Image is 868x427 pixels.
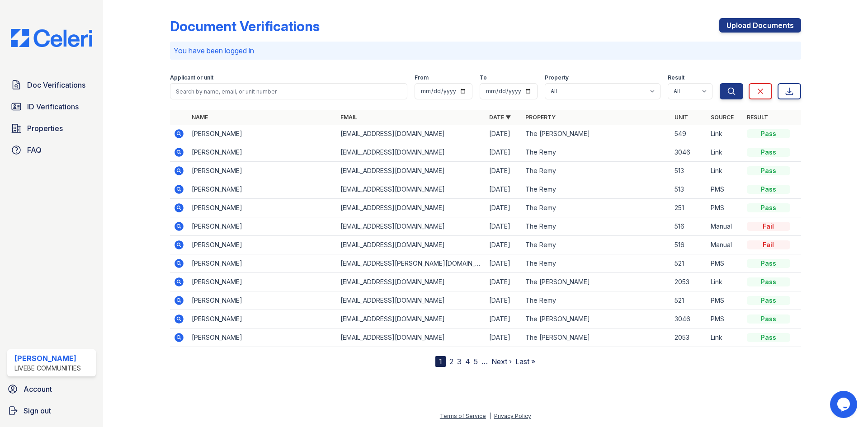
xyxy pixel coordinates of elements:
td: [PERSON_NAME] [188,236,337,254]
a: 5 [474,357,478,366]
td: [EMAIL_ADDRESS][DOMAIN_NAME] [337,328,486,347]
td: [DATE] [486,236,522,254]
a: ID Verifications [7,98,96,116]
input: Search by name, email, or unit number [170,83,407,99]
td: [PERSON_NAME] [188,143,337,162]
td: [EMAIL_ADDRESS][DOMAIN_NAME] [337,162,486,180]
a: Unit [675,114,688,121]
a: Property [525,114,556,121]
td: 251 [671,199,707,217]
td: [EMAIL_ADDRESS][PERSON_NAME][DOMAIN_NAME] [337,254,486,273]
td: Manual [707,217,743,236]
td: Link [707,162,743,180]
td: [DATE] [486,143,522,162]
td: [PERSON_NAME] [188,125,337,143]
span: ID Verifications [27,101,79,112]
td: [PERSON_NAME] [188,199,337,217]
td: [DATE] [486,180,522,199]
td: PMS [707,310,743,328]
img: CE_Logo_Blue-a8612792a0a2168367f1c8372b55b34899dd931a85d93a1a3d3e32e68fde9ad4.png [4,29,99,47]
div: Pass [747,333,790,342]
td: Link [707,328,743,347]
td: PMS [707,199,743,217]
a: Next › [491,357,512,366]
div: Pass [747,129,790,138]
td: [EMAIL_ADDRESS][DOMAIN_NAME] [337,236,486,254]
td: [PERSON_NAME] [188,291,337,310]
a: Account [4,380,99,398]
td: The [PERSON_NAME] [522,125,670,143]
div: Fail [747,222,790,231]
a: Last » [515,357,535,366]
a: Upload Documents [719,18,801,33]
td: Manual [707,236,743,254]
td: [EMAIL_ADDRESS][DOMAIN_NAME] [337,291,486,310]
td: The [PERSON_NAME] [522,310,670,328]
a: Sign out [4,402,99,420]
td: [EMAIL_ADDRESS][DOMAIN_NAME] [337,143,486,162]
td: 2053 [671,273,707,291]
span: Properties [27,123,63,134]
td: The Remy [522,236,670,254]
span: Sign out [24,405,51,416]
td: Link [707,125,743,143]
td: 516 [671,217,707,236]
div: Pass [747,259,790,268]
td: 513 [671,162,707,180]
td: The Remy [522,254,670,273]
td: The Remy [522,199,670,217]
td: [PERSON_NAME] [188,217,337,236]
td: PMS [707,254,743,273]
div: Pass [747,203,790,212]
td: [EMAIL_ADDRESS][DOMAIN_NAME] [337,125,486,143]
a: FAQ [7,141,96,159]
div: Document Verifications [170,18,320,34]
label: Property [545,74,569,81]
td: 2053 [671,328,707,347]
td: 516 [671,236,707,254]
td: The Remy [522,162,670,180]
td: Link [707,143,743,162]
td: [EMAIL_ADDRESS][DOMAIN_NAME] [337,199,486,217]
td: [EMAIL_ADDRESS][DOMAIN_NAME] [337,310,486,328]
span: Account [24,384,52,394]
a: Properties [7,119,96,137]
td: The [PERSON_NAME] [522,328,670,347]
td: [DATE] [486,291,522,310]
div: | [489,413,491,419]
a: 3 [457,357,462,366]
td: The Remy [522,143,670,162]
label: Applicant or unit [170,74,213,81]
td: [PERSON_NAME] [188,273,337,291]
td: 3046 [671,143,707,162]
td: 3046 [671,310,707,328]
td: The Remy [522,180,670,199]
td: [DATE] [486,217,522,236]
span: FAQ [27,145,42,155]
a: Name [192,114,208,121]
td: [EMAIL_ADDRESS][DOMAIN_NAME] [337,217,486,236]
span: … [481,356,488,367]
a: Privacy Policy [494,413,531,419]
div: LiveBe Communities [14,364,81,373]
iframe: chat widget [830,391,859,418]
a: Date ▼ [489,114,511,121]
td: [DATE] [486,254,522,273]
td: [EMAIL_ADDRESS][DOMAIN_NAME] [337,273,486,291]
td: [DATE] [486,162,522,180]
td: [DATE] [486,199,522,217]
td: [DATE] [486,310,522,328]
p: You have been logged in [174,45,797,56]
a: Source [711,114,734,121]
a: Result [747,114,768,121]
label: To [480,74,487,81]
div: Fail [747,240,790,249]
a: Terms of Service [440,413,486,419]
div: [PERSON_NAME] [14,353,81,364]
td: 521 [671,291,707,310]
div: Pass [747,296,790,305]
td: [PERSON_NAME] [188,310,337,328]
td: [DATE] [486,328,522,347]
div: Pass [747,166,790,175]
